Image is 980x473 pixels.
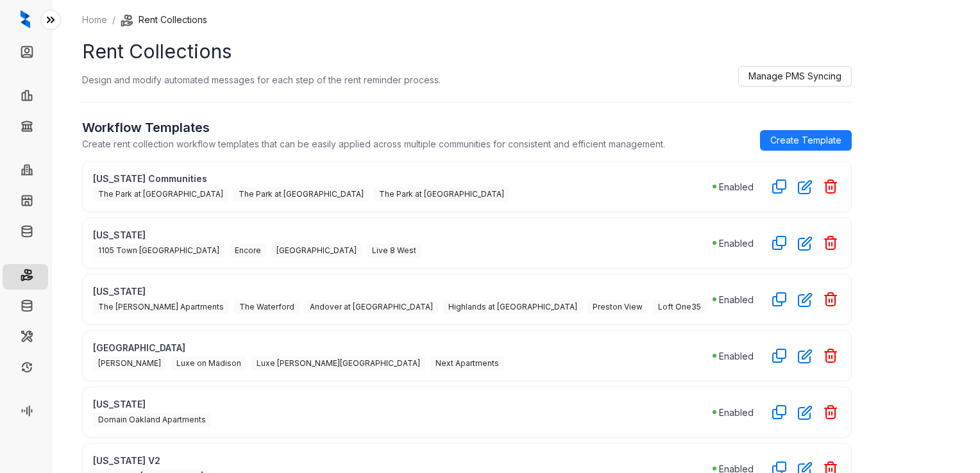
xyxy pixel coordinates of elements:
[760,130,852,151] a: Create Template
[719,349,754,363] p: Enabled
[93,341,713,354] p: [GEOGRAPHIC_DATA]
[93,285,713,298] p: [US_STATE]
[82,137,665,151] p: Create rent collection workflow templates that can be easily applied across multiple communities ...
[112,13,115,27] li: /
[3,115,48,141] li: Collections
[719,406,754,419] p: Enabled
[93,413,211,427] span: Domain Oakland Apartments
[719,180,754,194] p: Enabled
[430,356,504,370] span: Next Apartments
[121,13,207,27] li: Rent Collections
[653,300,706,314] span: Loft One35
[93,244,224,258] span: 1105 Town [GEOGRAPHIC_DATA]
[82,37,852,66] h1: Rent Collections
[3,400,48,426] li: Voice AI
[230,244,266,258] span: Encore
[3,159,48,185] li: Communities
[93,356,166,370] span: [PERSON_NAME]
[719,236,754,250] p: Enabled
[93,228,713,242] p: [US_STATE]
[443,300,582,314] span: Highlands at [GEOGRAPHIC_DATA]
[93,187,228,201] span: The Park at [GEOGRAPHIC_DATA]
[3,220,48,246] li: Knowledge
[21,10,30,28] img: logo
[3,356,48,382] li: Renewals
[748,69,841,83] span: Manage PMS Syncing
[93,397,713,411] p: [US_STATE]
[80,13,110,27] a: Home
[719,293,754,306] p: Enabled
[3,264,48,290] li: Rent Collections
[271,244,362,258] span: [GEOGRAPHIC_DATA]
[3,190,48,215] li: Units
[251,356,425,370] span: Luxe [PERSON_NAME][GEOGRAPHIC_DATA]
[234,300,300,314] span: The Waterford
[738,66,852,87] button: Manage PMS Syncing
[587,300,648,314] span: Preston View
[82,118,665,137] h2: Workflow Templates
[374,187,509,201] span: The Park at [GEOGRAPHIC_DATA]
[3,85,48,110] li: Leasing
[233,187,369,201] span: The Park at [GEOGRAPHIC_DATA]
[367,244,421,258] span: Live 8 West
[770,133,841,147] span: Create Template
[93,300,229,314] span: The [PERSON_NAME] Apartments
[93,454,713,467] p: [US_STATE] V2
[3,295,48,320] li: Move Outs
[171,356,246,370] span: Luxe on Madison
[3,326,48,351] li: Maintenance
[93,172,713,185] p: [US_STATE] Communities
[3,41,48,67] li: Leads
[305,300,438,314] span: Andover at [GEOGRAPHIC_DATA]
[82,73,441,87] p: Design and modify automated messages for each step of the rent reminder process.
